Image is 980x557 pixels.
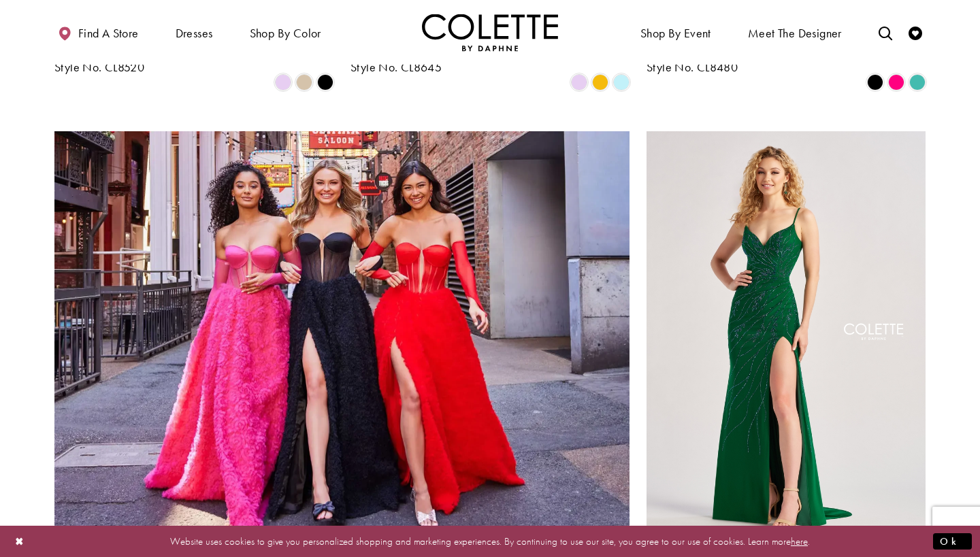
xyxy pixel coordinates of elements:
[54,14,142,51] a: Find a store
[748,27,842,40] span: Meet the designer
[350,59,442,75] span: Style No. CL8645
[172,14,216,51] span: Dresses
[909,74,926,90] i: Turquoise
[98,532,882,550] p: Website uses cookies to give you personalized shopping and marketing experiences. By continuing t...
[867,74,883,90] i: Black
[422,14,558,51] a: Visit Home Page
[613,74,630,90] i: Light Blue
[637,14,715,51] span: Shop By Event
[78,27,139,40] span: Find a store
[640,27,711,40] span: Shop By Event
[592,74,608,90] i: Buttercup
[888,74,904,90] i: Hot Pink
[905,14,926,51] a: Check Wishlist
[933,533,972,550] button: Submit Dialog
[571,74,587,90] i: Lilac
[275,74,291,90] i: Lilac
[176,27,213,40] span: Dresses
[246,14,325,51] span: Shop by color
[54,59,144,75] span: Style No. CL8520
[296,74,312,90] i: Gold Dust
[745,14,845,51] a: Meet the designer
[317,74,333,90] i: Black
[250,27,321,40] span: Shop by color
[875,14,896,51] a: Toggle search
[791,534,808,547] a: here
[647,59,738,75] span: Style No. CL8480
[422,14,558,51] img: Colette by Daphne
[8,529,31,553] button: Close Dialog
[647,131,926,537] a: Visit Colette by Daphne Style No. CL8510 Page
